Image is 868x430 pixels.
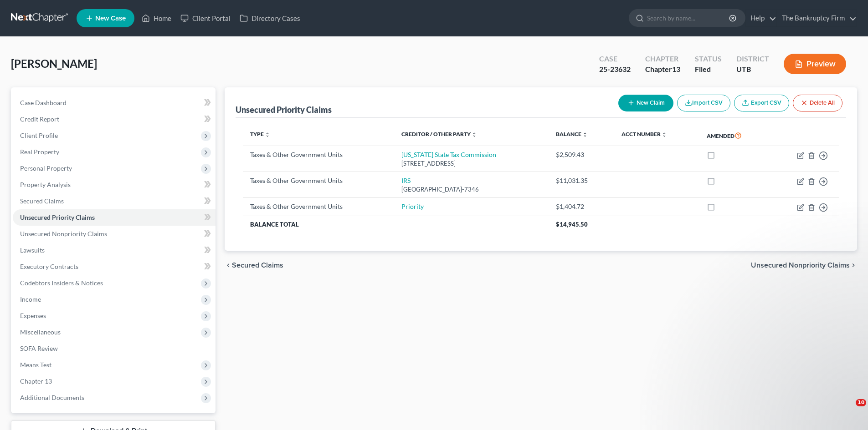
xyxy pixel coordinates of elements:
[137,10,176,26] a: Home
[20,213,95,221] span: Unsecured Priority Claims
[751,262,850,269] span: Unsecured Nonpriority Claims
[401,131,477,137] a: Creditor / Other Party unfold_more
[20,164,72,172] span: Personal Property
[472,132,477,137] i: unfold_more
[672,65,680,73] span: 13
[243,216,549,233] th: Balance Total
[856,399,866,406] span: 10
[582,132,588,137] i: unfold_more
[736,64,769,75] div: UTB
[401,202,424,210] a: Priority
[250,202,387,211] div: Taxes & Other Government Units
[20,344,58,352] span: SOFA Review
[13,209,216,226] a: Unsecured Priority Claims
[20,148,59,156] span: Real Property
[777,10,857,26] a: The Bankruptcy Firm
[556,131,588,137] a: Balance unfold_more
[20,230,107,238] span: Unsecured Nonpriority Claims
[599,54,631,64] div: Case
[699,125,770,146] th: Amended
[232,262,283,269] span: Secured Claims
[621,131,667,137] a: Acct Number unfold_more
[20,312,46,319] span: Expenses
[20,394,84,401] span: Additional Documents
[850,262,857,269] i: chevron_right
[250,176,387,185] div: Taxes & Other Government Units
[20,132,58,139] span: Client Profile
[20,361,51,369] span: Means Test
[20,377,52,385] span: Chapter 13
[20,99,67,106] span: Case Dashboard
[20,328,61,336] span: Miscellaneous
[401,151,496,158] a: [US_STATE] State Tax Commission
[176,10,235,26] a: Client Portal
[13,95,216,111] a: Case Dashboard
[695,64,722,75] div: Filed
[556,221,588,228] span: $14,945.50
[20,263,78,270] span: Executory Contracts
[225,262,232,269] i: chevron_left
[647,10,730,26] input: Search by name...
[618,95,673,111] button: New Claim
[734,95,789,111] a: Export CSV
[20,181,71,188] span: Property Analysis
[13,193,216,209] a: Secured Claims
[20,279,103,287] span: Codebtors Insiders & Notices
[793,95,842,111] button: Delete All
[20,115,59,123] span: Credit Report
[736,54,769,64] div: District
[13,258,216,275] a: Executory Contracts
[13,340,216,357] a: SOFA Review
[20,197,64,205] span: Secured Claims
[784,54,846,74] button: Preview
[556,150,607,159] div: $2,509.43
[250,150,387,159] div: Taxes & Other Government Units
[645,64,680,75] div: Chapter
[751,262,857,269] button: Unsecured Nonpriority Claims chevron_right
[599,64,631,75] div: 25-23632
[235,10,305,26] a: Directory Cases
[401,177,411,184] a: IRS
[265,132,270,137] i: unfold_more
[556,176,607,185] div: $11,031.35
[20,295,41,303] span: Income
[556,202,607,211] div: $1,404.72
[746,10,776,26] a: Help
[225,262,283,269] button: chevron_left Secured Claims
[677,95,730,111] button: Import CSV
[662,132,667,137] i: unfold_more
[95,15,126,22] span: New Case
[401,185,541,194] div: [GEOGRAPHIC_DATA]-7346
[645,54,680,64] div: Chapter
[11,57,97,70] span: [PERSON_NAME]
[695,54,722,64] div: Status
[13,242,216,258] a: Lawsuits
[401,159,541,168] div: [STREET_ADDRESS]
[837,399,859,421] iframe: Intercom live chat
[20,246,45,254] span: Lawsuits
[236,104,332,115] div: Unsecured Priority Claims
[250,131,270,137] a: Type unfold_more
[13,111,216,127] a: Credit Report
[13,226,216,242] a: Unsecured Nonpriority Claims
[13,177,216,193] a: Property Analysis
